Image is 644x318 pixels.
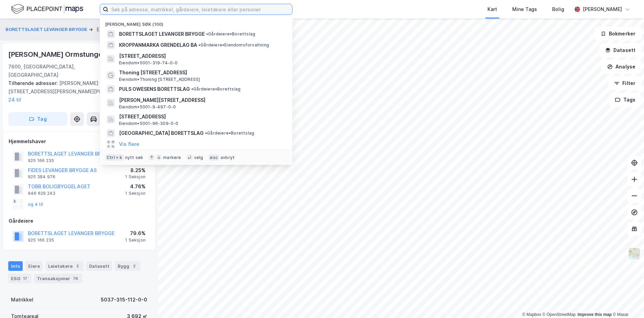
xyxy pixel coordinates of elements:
[512,5,537,13] div: Mine Tags
[119,121,179,126] span: Eiendom • 5001-96-309-0-0
[119,77,200,82] span: Eiendom • Thoning [STREET_ADDRESS]
[8,274,31,283] div: ESG
[119,104,176,110] span: Eiendom • 5001-9-497-0-0
[28,191,55,196] div: 946 629 243
[8,80,59,86] span: Tilhørende adresser:
[119,68,284,77] span: Thoning [STREET_ADDRESS]
[198,42,201,47] span: •
[119,85,190,93] span: PULS OWESENS BORETTSLAG
[34,274,82,283] div: Transaksjoner
[8,79,144,104] div: [PERSON_NAME] [STREET_ADDRESS][PERSON_NAME][PERSON_NAME]
[8,63,112,79] div: 7600, [GEOGRAPHIC_DATA], [GEOGRAPHIC_DATA]
[221,155,235,160] div: avbryt
[119,52,284,60] span: [STREET_ADDRESS]
[119,129,204,137] span: [GEOGRAPHIC_DATA] BORETTSLAG
[9,217,150,225] div: Gårdeiere
[191,86,193,92] span: •
[578,312,612,317] a: Improve this map
[6,26,89,33] button: BORETTSLAGET LEVANGER BRYGGE
[8,261,23,271] div: Info
[125,182,146,191] div: 4.76%
[119,140,139,148] button: Vis flere
[119,30,205,38] span: BORETTSLAGET LEVANGER BRYGGE
[610,285,644,318] iframe: Chat Widget
[101,296,147,304] div: 5037-315-112-0-0
[28,174,55,180] div: 925 384 976
[28,158,54,163] div: 925 166 235
[125,237,146,243] div: 1 Seksjon
[191,86,240,92] span: Gårdeiere • Borettslag
[552,5,564,13] div: Bolig
[610,285,644,318] div: Kontrollprogram for chat
[9,137,150,146] div: Hjemmelshaver
[119,41,197,49] span: KROPPANMARKA GRENDELAG BA
[125,191,146,196] div: 1 Seksjon
[131,263,138,269] div: 2
[8,49,131,60] div: [PERSON_NAME] Ormstunges Gate 6
[125,229,146,237] div: 79.6%
[108,4,292,14] input: Søk på adresse, matrikkel, gårdeiere, leietakere eller personer
[125,155,143,160] div: nytt søk
[28,237,54,243] div: 925 166 235
[163,155,181,160] div: markere
[522,312,541,317] a: Mapbox
[105,154,124,161] div: Ctrl + k
[205,130,254,136] span: Gårdeiere • Borettslag
[119,113,284,121] span: [STREET_ADDRESS]
[599,43,641,57] button: Datasett
[601,60,641,74] button: Analyse
[119,96,284,104] span: [PERSON_NAME][STREET_ADDRESS]
[8,112,67,126] button: Tag
[45,261,84,271] div: Leietakere
[198,42,269,48] span: Gårdeiere • Eiendomsforvaltning
[74,263,81,269] div: 2
[628,247,641,260] img: Z
[206,31,255,37] span: Gårdeiere • Borettslag
[208,154,219,161] div: esc
[609,93,641,107] button: Tags
[608,76,641,90] button: Filter
[22,275,29,282] div: 17
[125,166,146,174] div: 8.25%
[194,155,203,160] div: velg
[72,275,79,282] div: 76
[595,27,641,41] button: Bokmerker
[119,60,178,66] span: Eiendom • 5001-319-74-0-0
[86,261,112,271] div: Datasett
[11,3,83,15] img: logo.f888ab2527a4732fd821a326f86c7f29.svg
[25,261,43,271] div: Eiere
[543,312,576,317] a: OpenStreetMap
[206,31,208,36] span: •
[11,296,33,304] div: Matrikkel
[583,5,622,13] div: [PERSON_NAME]
[125,174,146,180] div: 1 Seksjon
[115,261,140,271] div: Bygg
[100,16,292,29] div: [PERSON_NAME] søk (100)
[205,130,207,136] span: •
[487,5,497,13] div: Kart
[97,25,117,34] div: Eiendom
